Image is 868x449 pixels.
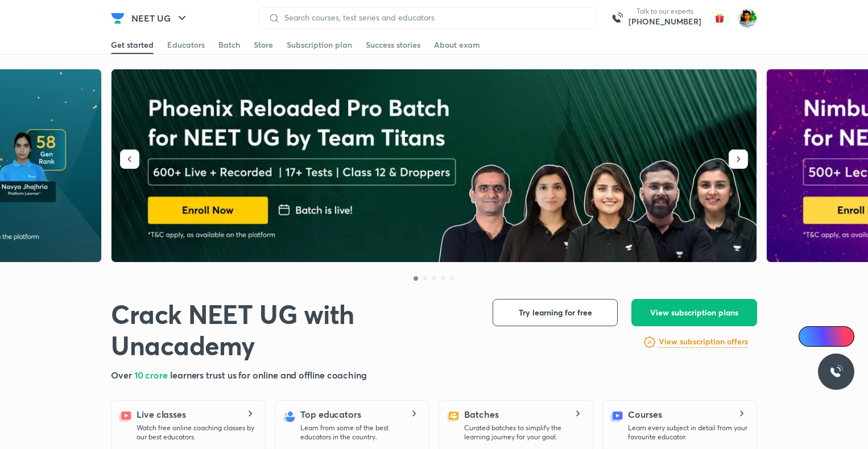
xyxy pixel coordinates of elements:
[218,36,240,54] a: Batch
[434,36,480,54] a: About exam
[659,335,748,349] a: View subscription offers
[805,332,815,341] img: Icon
[710,9,729,27] img: avatar
[366,39,420,51] div: Success stories
[254,36,273,54] a: Store
[167,36,205,54] a: Educators
[170,369,367,381] span: learners trust us for online and offline coaching
[519,307,592,318] span: Try learning for free
[464,423,584,442] p: Curated batches to simplify the learning journey for your goal.
[628,408,662,421] h5: Courses
[167,39,205,51] div: Educators
[659,336,748,348] h6: View subscription offers
[111,369,134,381] span: Over
[287,39,352,51] div: Subscription plan
[829,365,843,379] img: ttu
[464,408,498,421] h5: Batches
[137,408,186,421] h5: Live classes
[125,7,196,30] button: NEET UG
[799,326,854,347] a: Ai Doubts
[137,423,256,442] p: Watch free online coaching classes by our best educators.
[738,9,757,28] img: Mehul Ghosh
[111,36,154,54] a: Get started
[366,36,420,54] a: Success stories
[287,36,352,54] a: Subscription plan
[629,7,701,16] p: Talk to our experts
[434,39,480,51] div: About exam
[111,11,125,25] img: Company Logo
[218,39,240,51] div: Batch
[300,423,420,442] p: Learn from some of the best educators in the country.
[111,299,474,361] h1: Crack NEET UG with Unacademy
[280,13,587,22] input: Search courses, test series and educators
[606,7,629,30] img: call-us
[628,423,747,442] p: Learn every subject in detail from your favourite educator.
[254,39,273,51] div: Store
[629,16,701,27] a: [PHONE_NUMBER]
[817,332,848,341] span: Ai Doubts
[650,307,738,318] span: View subscription plans
[134,369,170,381] span: 10 crore
[111,39,154,51] div: Get started
[493,299,618,326] button: Try learning for free
[631,299,757,326] button: View subscription plans
[300,408,361,421] h5: Top educators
